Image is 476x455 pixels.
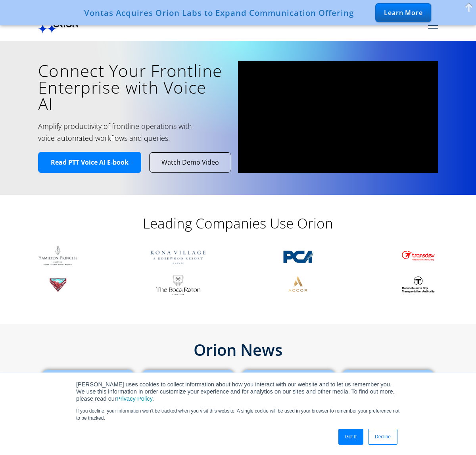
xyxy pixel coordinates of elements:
h2: Leading Companies Use Orion [79,215,397,232]
a: Got It [338,429,363,445]
iframe: Chat Widget [436,417,476,455]
a: Watch Demo Video [150,153,231,172]
a: Read PTT Voice AI E-book [38,152,141,173]
iframe: vimeo Video Player [238,61,438,173]
span: Watch Demo Video [161,158,219,167]
p: If you decline, your information won’t be tracked when you visit this website. A single cookie wi... [76,407,400,422]
h2: Orion News [38,342,438,358]
h2: Amplify productivity of frontline operations with voice-automated workflows and queries. [38,120,198,144]
a: Privacy Policy [117,395,152,402]
h1: Connect Your Frontline Enterprise with Voice AI [38,62,226,112]
div: Vontas Acquires Orion Labs to Expand Communication Offering [84,8,354,17]
div: Learn More [375,3,431,22]
span: Read PTT Voice AI E-book [51,158,129,167]
a: Decline [368,429,397,445]
span: [PERSON_NAME] uses cookies to collect information about how you interact with our website and to ... [76,381,395,402]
